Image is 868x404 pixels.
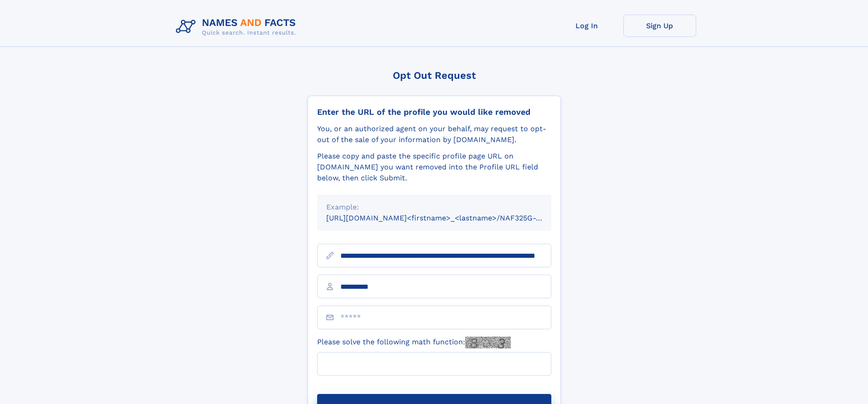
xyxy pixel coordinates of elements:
[308,70,561,81] div: Opt Out Request
[172,15,303,39] img: Logo Names and Facts
[317,123,551,145] div: You, or an authorized agent on your behalf, may request to opt-out of the sale of your informatio...
[326,214,569,222] small: [URL][DOMAIN_NAME]<firstname>_<lastname>/NAF325G-xxxxxxxx
[550,15,623,37] a: Log In
[623,15,696,37] a: Sign Up
[317,337,511,348] label: Please solve the following math function:
[317,107,551,117] div: Enter the URL of the profile you would like removed
[326,202,542,213] div: Example:
[317,151,551,184] div: Please copy and paste the specific profile page URL on [DOMAIN_NAME] you want removed into the Pr...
